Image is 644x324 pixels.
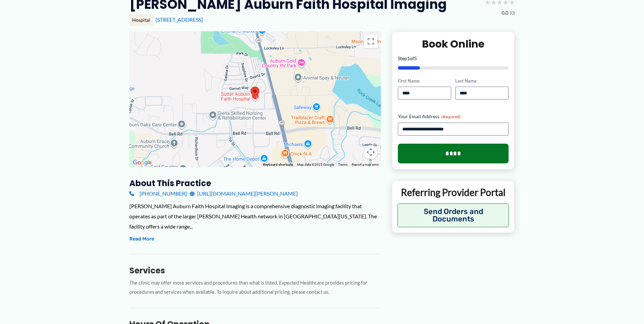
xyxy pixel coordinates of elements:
[352,163,379,166] a: Report a map error
[398,186,509,198] p: Referring Provider Portal
[131,158,153,167] a: Open this area in Google Maps (opens a new window)
[455,78,509,84] label: Last Name
[129,265,381,276] h3: Services
[364,145,378,159] button: Map camera controls
[364,35,378,48] button: Toggle fullscreen view
[129,201,381,231] div: [PERSON_NAME] Auburn Faith Hospital Imaging is a comprehensive diagnostic imaging facility that o...
[338,163,348,166] a: Terms (opens in new tab)
[414,55,417,61] span: 5
[263,162,293,167] button: Keyboard shortcuts
[407,55,410,61] span: 1
[398,37,509,51] h2: Book Online
[398,78,451,84] label: First Name
[129,188,187,199] a: [PHONE_NUMBER]
[398,56,509,61] p: Step of
[129,235,154,243] button: Read More
[129,178,381,188] h3: About this practice
[441,114,461,119] span: (Required)
[510,8,515,17] span: (0)
[297,163,334,166] span: Map data ©2025 Google
[398,113,509,120] label: Your Email Address
[502,8,508,17] span: 0.0
[155,16,203,23] a: [STREET_ADDRESS]
[398,203,509,227] button: Send Orders and Documents
[129,14,153,26] div: Hospital
[131,158,153,167] img: Google
[129,278,381,297] p: The clinic may offer more services and procedures than what is listed. Expected Healthcare provid...
[190,188,298,199] a: [URL][DOMAIN_NAME][PERSON_NAME]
